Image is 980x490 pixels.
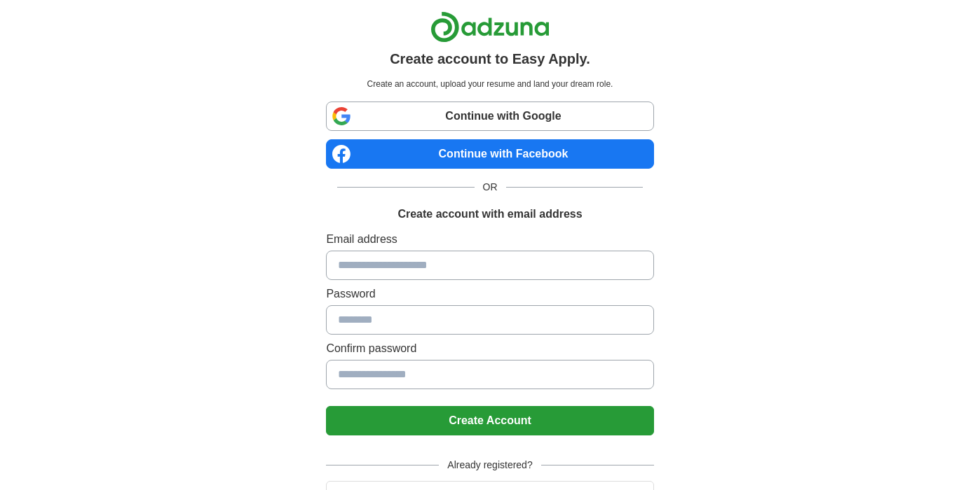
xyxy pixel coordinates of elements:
label: Password [326,286,653,302]
span: Already registered? [439,458,540,472]
h1: Create account to Easy Apply. [390,48,590,69]
span: OR [475,180,506,195]
a: Continue with Google [326,101,653,131]
button: Create Account [326,406,653,435]
a: Continue with Facebook [326,139,653,169]
h1: Create account with email address [397,206,582,223]
p: Create an account, upload your resume and land your dream role. [329,78,651,90]
label: Email address [326,231,653,248]
img: Adzuna logo [430,11,550,43]
label: Confirm password [326,340,653,357]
